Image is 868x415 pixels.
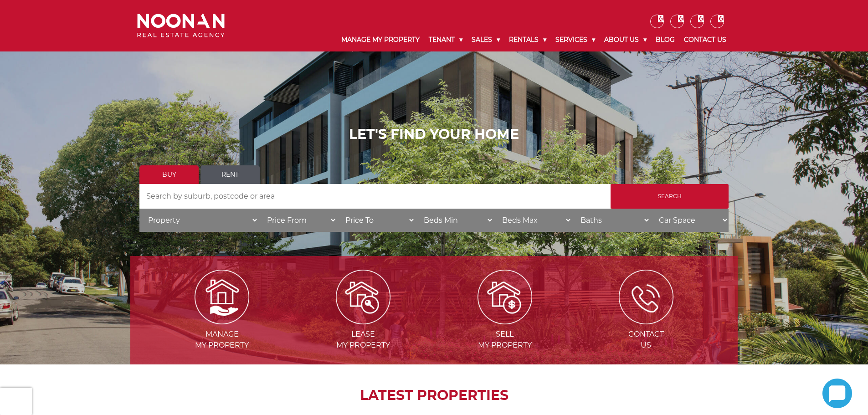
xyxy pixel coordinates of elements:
a: About Us [600,28,651,51]
span: Manage my Property [152,329,292,351]
span: Contact Us [576,329,716,351]
a: Manage My Property [337,28,424,51]
input: Search [611,184,729,209]
a: Rentals [504,28,551,51]
h2: LATEST PROPERTIES [153,387,715,404]
a: Rent [200,165,260,184]
img: ICONS [619,270,673,324]
a: Leasemy Property [293,292,433,349]
img: Sell my property [478,270,532,324]
a: Contact Us [679,28,731,51]
a: Managemy Property [152,292,292,349]
a: Tenant [424,28,467,51]
h1: LET'S FIND YOUR HOME [139,126,729,143]
img: Noonan Real Estate Agency [137,14,225,38]
a: Services [551,28,600,51]
span: Lease my Property [293,329,433,351]
a: ContactUs [576,292,716,349]
img: Lease my property [336,270,390,324]
input: Search by suburb, postcode or area [139,184,611,209]
a: Buy [139,165,199,184]
a: Blog [651,28,679,51]
a: Sales [467,28,504,51]
img: Manage my Property [195,270,249,324]
a: Sellmy Property [435,292,575,349]
span: Sell my Property [435,329,575,351]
